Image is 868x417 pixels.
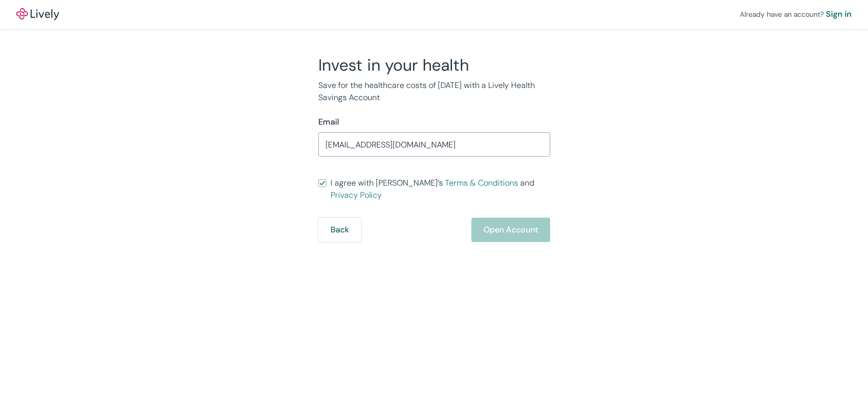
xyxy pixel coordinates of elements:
[16,8,59,20] a: LivelyLively
[16,8,59,20] img: Lively
[331,177,550,201] span: I agree with [PERSON_NAME]’s and
[318,116,339,128] label: Email
[826,8,852,20] a: Sign in
[318,79,550,104] p: Save for the healthcare costs of [DATE] with a Lively Health Savings Account
[318,55,550,75] h2: Invest in your health
[445,177,518,188] a: Terms & Conditions
[318,218,361,242] button: Back
[740,8,852,20] div: Already have an account?
[331,190,382,200] a: Privacy Policy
